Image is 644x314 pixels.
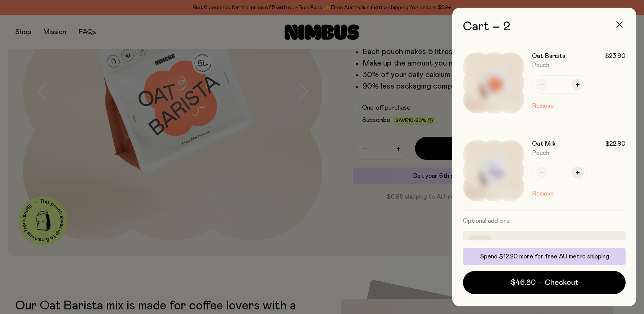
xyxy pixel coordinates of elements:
[605,52,626,60] span: $23.90
[532,140,556,148] h3: Oat Milk
[532,52,565,60] h3: Oat Barista
[511,277,578,288] span: $46.80 – Checkout
[532,189,554,198] button: Remove
[468,253,621,260] p: Spend $12.20 more for free AU metro shipping
[532,62,549,68] span: Pouch
[463,20,626,34] h2: Cart – 2
[532,101,554,110] button: Remove
[532,150,549,156] span: Pouch
[605,140,626,148] span: $22.90
[498,239,600,248] h3: Scoop
[463,271,626,294] button: $46.80 – Checkout
[463,211,626,231] h3: Optional add-ons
